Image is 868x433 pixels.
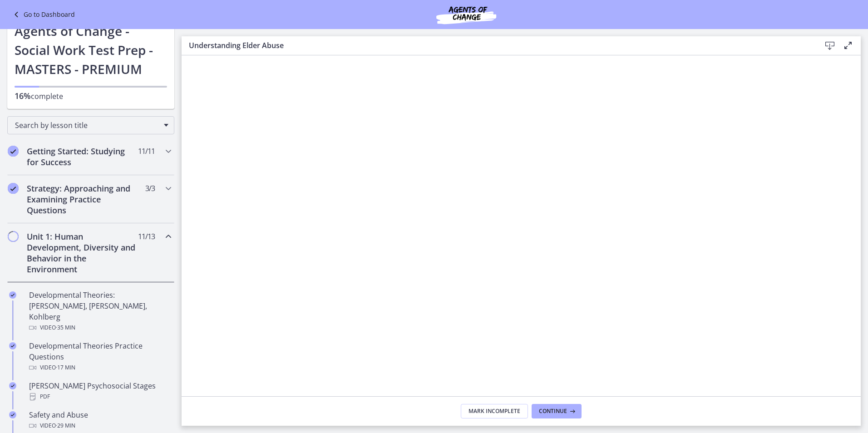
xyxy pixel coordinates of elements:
span: Mark Incomplete [469,408,520,415]
span: 11 / 11 [138,146,155,157]
h3: Understanding Elder Abuse [189,40,806,51]
button: Continue [532,404,582,418]
i: Completed [9,411,16,418]
span: · 35 min [56,322,75,333]
h2: Strategy: Approaching and Examining Practice Questions [27,183,138,216]
h2: Getting Started: Studying for Success [27,146,138,167]
span: · 17 min [56,362,75,373]
i: Completed [8,146,19,157]
h1: Agents of Change - Social Work Test Prep - MASTERS - PREMIUM [15,21,167,79]
i: Completed [9,291,16,299]
span: 16% [15,90,31,101]
span: 11 / 13 [138,231,155,242]
div: Video [29,322,171,333]
button: Mark Incomplete [461,404,528,418]
span: · 29 min [56,420,75,431]
div: Safety and Abuse [29,409,171,431]
p: complete [15,90,167,102]
a: Go to Dashboard [11,9,75,20]
div: [PERSON_NAME] Psychosocial Stages [29,380,171,402]
i: Completed [8,183,19,194]
h2: Unit 1: Human Development, Diversity and Behavior in the Environment [27,231,138,275]
div: Developmental Theories: [PERSON_NAME], [PERSON_NAME], Kohlberg [29,290,171,333]
i: Completed [9,342,16,349]
div: Developmental Theories Practice Questions [29,340,171,373]
div: Search by lesson title [7,116,174,134]
div: PDF [29,391,171,402]
img: Agents of Change [412,4,521,25]
i: Completed [9,382,16,389]
div: Video [29,420,171,431]
span: Continue [539,408,567,415]
span: Search by lesson title [15,120,159,130]
div: Video [29,362,171,373]
span: 3 / 3 [145,183,155,194]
